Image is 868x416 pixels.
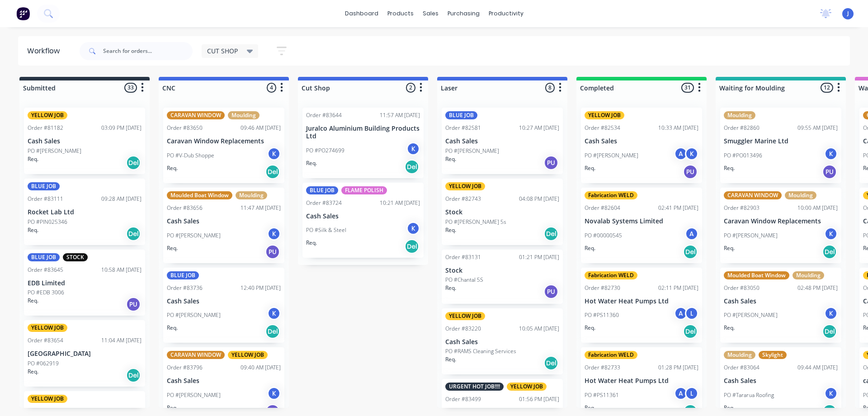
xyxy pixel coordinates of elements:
div: Moulded Boat Window [724,271,789,279]
div: A [674,147,688,161]
div: 10:27 AM [DATE] [519,124,559,132]
div: Order #83645 [28,266,63,274]
p: Req. [724,404,735,412]
div: products [383,7,418,20]
div: 09:40 AM [DATE] [241,364,281,372]
div: 02:11 PM [DATE] [658,284,698,292]
div: Order #83131 [445,253,481,261]
div: BLUE JOB [28,253,60,261]
p: Req. [724,164,735,172]
div: Order #83654 [28,336,63,345]
p: Cash Sales [167,298,281,305]
div: 10:58 AM [DATE] [101,266,142,274]
p: Caravan Window Replacements [724,217,838,225]
div: Del [126,227,141,241]
p: Req. [585,324,595,332]
div: BLUE JOBSTOCKOrder #8364510:58 AM [DATE]EDB LimitedPO #EDB 3006Req.PU [24,250,145,316]
p: Cash Sales [167,377,281,385]
p: Req. [167,324,178,332]
div: Order #81182 [28,124,63,132]
div: Del [683,245,698,259]
div: 10:00 AM [DATE] [797,204,838,212]
div: 10:21 AM [DATE] [380,199,420,207]
div: Moulding [724,111,755,119]
p: PO #V-Dub Shoppe [167,151,214,160]
div: PU [544,284,558,299]
div: K [267,387,281,400]
div: 12:40 PM [DATE] [241,284,281,292]
div: Order #83656 [167,204,203,212]
div: Order #83644 [306,111,342,119]
p: PO #PS11361 [585,391,619,399]
p: Stock [445,208,559,216]
p: Req. [724,244,735,252]
div: BLUE JOBOrder #8373612:40 PM [DATE]Cash SalesPO #[PERSON_NAME]KReq.Del [163,268,284,343]
div: BLUE JOBOrder #8311109:28 AM [DATE]Rocket Lab LtdPO #PIN025346Req.Del [24,179,145,245]
div: 10:05 AM [DATE] [519,325,559,333]
p: Cash Sales [445,338,559,346]
p: Req. [445,355,456,364]
div: Order #8313101:21 PM [DATE]StockPO #Chantal 5SReq.PU [442,250,563,304]
div: 02:41 PM [DATE] [658,204,698,212]
div: BLUE JOBOrder #8258110:27 AM [DATE]Cash SalesPO #[PERSON_NAME]Req.PU [442,108,563,174]
div: Order #83220 [445,325,481,333]
div: Fabrication WELD [585,191,637,199]
p: Cash Sales [306,213,420,220]
div: Del [126,156,141,170]
p: Hot Water Heat Pumps Ltd [585,377,698,385]
div: YELLOW JOBOrder #8253410:33 AM [DATE]Cash SalesPO #[PERSON_NAME]AKReq.PU [581,108,702,183]
p: Req. [445,284,456,292]
span: CUT SHOP [207,46,238,56]
div: 02:48 PM [DATE] [797,284,838,292]
div: PU [544,156,558,170]
div: 10:33 AM [DATE] [658,124,698,132]
div: Del [405,239,419,254]
p: Req. [585,404,595,412]
p: PO #[PERSON_NAME] [167,391,221,399]
div: Order #83499 [445,395,481,403]
div: CARAVAN WINDOWMouldingOrder #8365009:46 AM [DATE]Caravan Window ReplacementsPO #V-Dub ShoppeKReq.Del [163,108,284,183]
div: 11:57 AM [DATE] [380,111,420,119]
p: Req. [445,155,456,163]
div: STOCK [63,253,88,261]
p: Stock [445,267,559,274]
div: K [685,147,698,161]
p: PO #RAMS Cleaning Services [445,347,516,355]
div: Moulded Boat Window [167,191,232,199]
div: 11:47 AM [DATE] [241,204,281,212]
div: 09:46 AM [DATE] [241,124,281,132]
div: sales [418,7,443,20]
div: CARAVAN WINDOW [167,351,225,359]
div: K [406,142,420,156]
p: PO #[PERSON_NAME] 5s [445,218,506,226]
div: BLUE JOBFLAME POLISHOrder #8372410:21 AM [DATE]Cash SalesPO #Silk & SteelKReq.Del [302,183,424,258]
div: Order #83050 [724,284,759,292]
div: Order #82733 [585,364,620,372]
p: PO #PO013496 [724,151,762,160]
div: A [685,227,698,241]
p: Req. [585,244,595,252]
p: PO #Silk & Steel [306,226,346,234]
p: Rocket Lab Ltd [28,208,142,216]
div: 11:04 AM [DATE] [101,336,142,345]
p: Req. [306,239,317,247]
div: BLUE JOB [445,111,477,119]
div: YELLOW JOB [445,312,485,320]
div: Order #82860 [724,124,759,132]
p: PO #062919 [28,359,59,368]
div: 01:56 PM [DATE] [519,395,559,403]
div: Moulding [793,271,824,279]
div: K [824,387,838,400]
div: purchasing [443,7,484,20]
div: 09:28 AM [DATE] [101,195,142,203]
p: PO #[PERSON_NAME] [585,151,638,160]
div: CARAVAN WINDOWMouldingOrder #8290310:00 AM [DATE]Caravan Window ReplacementsPO #[PERSON_NAME]KReq... [720,188,841,263]
p: Req. [28,155,38,163]
p: Req. [306,159,317,167]
p: Req. [585,164,595,172]
p: Juralco Aluminium Building Products Ltd [306,125,420,140]
div: CARAVAN WINDOW [167,111,225,119]
div: CARAVAN WINDOW [724,191,782,199]
div: Del [683,324,698,339]
p: Req. [167,404,178,412]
